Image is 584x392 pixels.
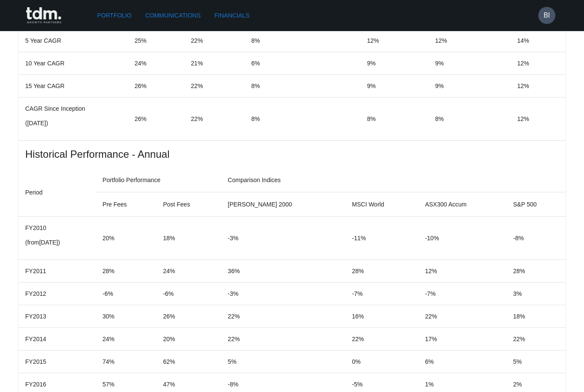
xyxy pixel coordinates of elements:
[184,97,245,141] td: 22%
[18,75,128,97] td: 15 Year CAGR
[245,29,360,52] td: 8%
[510,29,566,52] td: 14%
[506,260,566,283] td: 28%
[418,305,506,328] td: 22%
[506,328,566,351] td: 22%
[156,305,221,328] td: 26%
[128,29,184,52] td: 25%
[418,283,506,305] td: -7%
[221,168,566,192] th: Comparison Indices
[96,351,156,373] td: 74%
[184,29,245,52] td: 22%
[221,328,345,351] td: 22%
[211,8,253,24] a: Financials
[345,192,418,217] th: MSCI World
[418,351,506,373] td: 6%
[245,75,360,97] td: 8%
[221,192,345,217] th: [PERSON_NAME] 2000
[543,10,550,21] h6: BI
[418,217,506,260] td: -10%
[96,217,156,260] td: 20%
[360,97,428,141] td: 8%
[18,217,96,260] td: FY2010
[128,52,184,75] td: 24%
[418,192,506,217] th: ASX300 Accum
[221,283,345,305] td: -3%
[18,97,128,141] td: CAGR Since Inception
[18,305,96,328] td: FY2013
[142,8,204,24] a: Communications
[156,351,221,373] td: 62%
[156,260,221,283] td: 24%
[538,7,555,24] button: BI
[345,351,418,373] td: 0%
[18,52,128,75] td: 10 Year CAGR
[506,283,566,305] td: 3%
[510,97,566,141] td: 12%
[25,147,559,161] span: Historical Performance - Annual
[156,328,221,351] td: 20%
[156,283,221,305] td: -6%
[156,217,221,260] td: 18%
[96,168,221,192] th: Portfolio Performance
[96,192,156,217] th: Pre Fees
[428,75,510,97] td: 9%
[428,97,510,141] td: 8%
[18,283,96,305] td: FY2012
[96,283,156,305] td: -6%
[345,283,418,305] td: -7%
[345,328,418,351] td: 22%
[245,97,360,141] td: 8%
[128,97,184,141] td: 26%
[18,168,96,217] th: Period
[345,217,418,260] td: -11%
[156,192,221,217] th: Post Fees
[94,8,135,24] a: Portfolio
[245,52,360,75] td: 6%
[428,29,510,52] td: 12%
[510,52,566,75] td: 12%
[221,305,345,328] td: 22%
[18,328,96,351] td: FY2014
[510,75,566,97] td: 12%
[360,29,428,52] td: 12%
[25,238,89,247] p: (from [DATE] )
[345,305,418,328] td: 16%
[184,75,245,97] td: 22%
[506,217,566,260] td: -8%
[128,75,184,97] td: 26%
[18,260,96,283] td: FY2011
[96,328,156,351] td: 24%
[221,217,345,260] td: -3%
[506,351,566,373] td: 5%
[345,260,418,283] td: 28%
[96,305,156,328] td: 30%
[184,52,245,75] td: 21%
[506,305,566,328] td: 18%
[221,351,345,373] td: 5%
[418,260,506,283] td: 12%
[360,52,428,75] td: 9%
[221,260,345,283] td: 36%
[25,119,121,127] p: ( [DATE] )
[506,192,566,217] th: S&P 500
[18,351,96,373] td: FY2015
[418,328,506,351] td: 17%
[428,52,510,75] td: 9%
[96,260,156,283] td: 28%
[18,29,128,52] td: 5 Year CAGR
[360,75,428,97] td: 9%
